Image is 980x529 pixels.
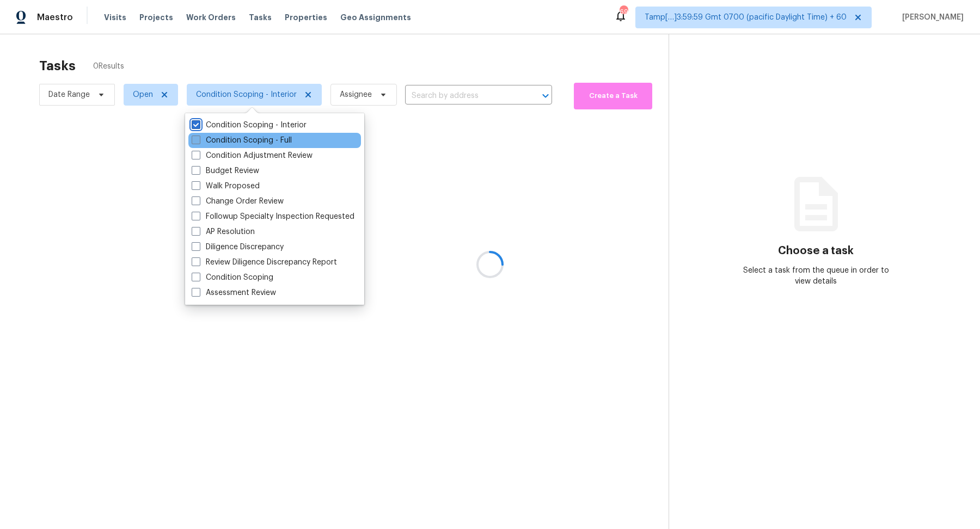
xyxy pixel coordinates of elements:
label: Condition Adjustment Review [192,150,313,161]
div: 694 [620,7,627,17]
label: Budget Review [192,165,259,176]
label: Condition Scoping [192,272,273,283]
label: Followup Specialty Inspection Requested [192,211,354,222]
label: Walk Proposed [192,181,260,192]
label: Review Diligence Discrepancy Report [192,257,337,268]
label: Condition Scoping - Interior [192,120,307,131]
label: Change Order Review [192,196,284,207]
label: Condition Scoping - Full [192,135,292,146]
label: AP Resolution [192,226,255,237]
label: Assessment Review [192,287,276,298]
label: Diligence Discrepancy [192,242,284,253]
